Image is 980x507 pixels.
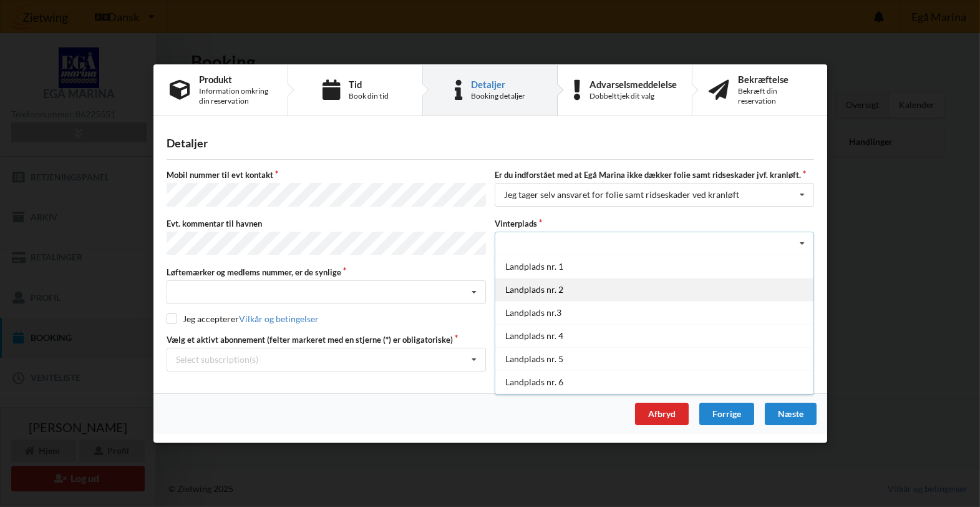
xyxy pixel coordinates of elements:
[348,79,388,89] div: Tid
[495,301,813,324] div: Landplads nr.3
[495,218,814,229] label: Vinterplads
[199,86,271,106] div: Information omkring din reservation
[495,255,813,278] div: Landplads nr. 1
[589,91,676,101] div: Dobbelttjek dit valg
[471,91,525,101] div: Booking detaljer
[471,79,525,89] div: Detaljer
[738,86,811,106] div: Bekræft din reservation
[764,403,816,425] div: Næste
[176,354,258,365] div: Select subscription(s)
[589,79,676,89] div: Advarselsmeddelelse
[167,334,486,345] label: Vælg et aktivt abonnement (felter markeret med en stjerne (*) er obligatoriske)
[167,169,486,180] label: Mobil nummer til evt kontakt
[167,267,486,278] label: Løftemærker og medlems nummer, er de synlige
[348,91,388,101] div: Book din tid
[495,370,813,393] div: Landplads nr. 6
[167,218,486,229] label: Evt. kommentar til havnen
[495,278,813,301] div: Landplads nr. 2
[699,403,754,425] div: Forrige
[495,347,813,370] div: Landplads nr. 5
[495,393,813,416] div: Landplads nr. 7
[495,324,813,347] div: Landplads nr. 4
[504,190,739,199] div: Jeg tager selv ansvaret for folie samt ridseskader ved kranløft
[238,313,318,324] a: Vilkår og betingelser
[738,74,811,84] div: Bekræftelse
[167,136,814,150] div: Detaljer
[495,169,814,180] label: Er du indforstået med at Egå Marina ikke dækker folie samt ridseskader jvf. kranløft.
[634,403,688,425] div: Afbryd
[167,313,319,324] label: Jeg accepterer
[199,74,271,84] div: Produkt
